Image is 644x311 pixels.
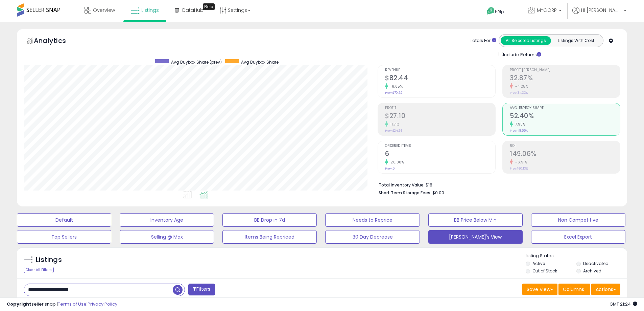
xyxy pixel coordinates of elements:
[385,166,395,171] small: Prev: 5
[428,213,523,227] button: BB Price Below Min
[510,150,620,159] h2: 149.06%
[432,190,444,196] span: $0.00
[495,9,504,15] span: Help
[385,144,495,148] span: Ordered Items
[120,213,214,227] button: Inventory Age
[486,7,495,15] i: Get Help
[583,268,601,274] label: Archived
[581,7,622,14] span: Hi [PERSON_NAME]
[513,122,525,127] small: 7.93%
[510,106,620,110] span: Avg. Buybox Share
[325,230,420,244] button: 30 Day Decrease
[610,301,637,307] span: 2025-09-11 21:24 GMT
[526,253,627,259] p: Listing States:
[388,84,403,89] small: 16.65%
[385,74,495,83] h2: $82.44
[325,213,420,227] button: Needs to Reprice
[510,68,620,72] span: Profit [PERSON_NAME]
[510,112,620,121] h2: 52.40%
[572,7,626,22] a: Hi [PERSON_NAME]
[182,7,204,14] span: DataHub
[93,7,115,14] span: Overview
[531,230,625,244] button: Excel Export
[510,91,528,95] small: Prev: 34.33%
[532,268,557,274] label: Out of Stock
[522,284,557,295] button: Save View
[481,2,517,22] a: Help
[385,106,495,110] span: Profit
[494,50,549,58] div: Include Returns
[379,182,425,188] b: Total Inventory Value:
[510,144,620,148] span: ROI
[510,129,528,133] small: Prev: 48.55%
[222,213,317,227] button: BB Drop in 7d
[141,7,159,14] span: Listings
[532,261,545,266] label: Active
[563,286,584,293] span: Columns
[171,59,222,65] span: Avg Buybox Share (prev)
[385,150,495,159] h2: 6
[34,36,79,47] h5: Analytics
[558,284,590,295] button: Columns
[428,230,523,244] button: [PERSON_NAME]'s View
[88,301,117,307] a: Privacy Policy
[58,301,87,307] a: Terms of Use
[17,230,111,244] button: Top Sellers
[379,190,431,196] b: Short Term Storage Fees:
[510,74,620,83] h2: 32.87%
[17,213,111,227] button: Default
[513,84,528,89] small: -4.25%
[510,166,528,171] small: Prev: 160.13%
[222,230,317,244] button: Items Being Repriced
[203,3,215,10] div: Tooltip anchor
[385,129,402,133] small: Prev: $24.26
[188,284,215,295] button: Filters
[385,91,402,95] small: Prev: $70.67
[551,36,601,45] button: Listings With Cost
[388,160,404,165] small: 20.00%
[7,301,117,308] div: seller snap | |
[591,284,620,295] button: Actions
[7,301,31,307] strong: Copyright
[36,255,62,265] h5: Listings
[583,261,609,266] label: Deactivated
[120,230,214,244] button: Selling @ Max
[513,160,527,165] small: -6.91%
[531,213,625,227] button: Non Competitive
[537,7,557,14] span: MYGORP
[379,180,615,188] li: $18
[501,36,551,45] button: All Selected Listings
[388,122,399,127] small: 11.71%
[24,267,54,273] div: Clear All Filters
[241,59,279,65] span: Avg Buybox Share
[470,38,496,44] div: Totals For
[385,112,495,121] h2: $27.10
[385,68,495,72] span: Revenue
